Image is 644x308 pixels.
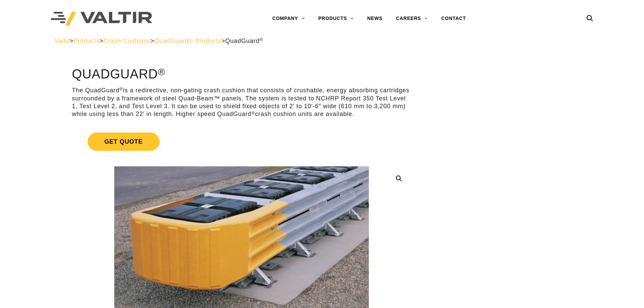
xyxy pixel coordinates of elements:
span: QuadGuard [225,38,263,44]
a: NEWS [360,12,389,25]
sup: ® [119,87,123,92]
a: PRODUCTS [311,12,360,25]
a: QuadGuard® Products [154,38,221,44]
div: > > > > [54,37,590,45]
a: CONTACT [434,12,473,25]
sup: ® [260,37,263,42]
a: COMPANY [265,12,311,25]
p: The QuadGuard is a redirective, non-gating crash cushion that consists of crushable, energy absor... [72,87,411,118]
a: Products [73,38,99,44]
h1: QuadGuard [72,67,411,81]
sup: ® [158,66,165,77]
sup: ® [252,111,255,116]
img: Valtir [51,12,152,26]
a: Valtir [54,38,69,44]
span: Get Quote [88,133,160,151]
a: CAREERS [389,12,434,25]
a: Get Quote [72,124,411,159]
a: Crash Cushions [103,38,150,44]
